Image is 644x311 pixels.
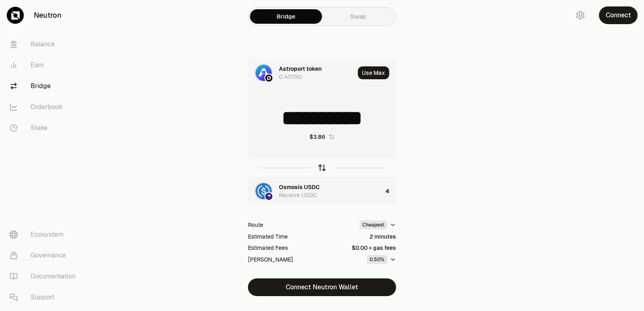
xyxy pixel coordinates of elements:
div: Estimated Fees [248,244,288,252]
div: Estimated Time [248,233,288,241]
a: Bridge [250,9,322,24]
div: 0 ASTRO [279,73,302,81]
a: Earn [3,55,87,76]
img: Neutron Logo [265,74,272,82]
div: Cheapest [359,220,387,229]
button: Connect [599,6,638,24]
div: USDC LogoOsmosis LogoOsmosis USDCReceive USDC [248,177,382,205]
button: 0.50% [367,255,396,264]
img: ASTRO Logo [256,65,272,81]
a: Swap [322,9,394,24]
div: 2 minutes [369,233,396,241]
div: [PERSON_NAME] [248,255,293,264]
div: 4 [386,177,396,205]
a: Balance [3,34,87,55]
a: Governance [3,245,87,266]
div: $3.86 [310,133,325,141]
div: Receive USDC [279,191,317,199]
div: ASTRO LogoNeutron LogoAstroport token0 ASTRO [248,59,355,87]
div: 0.50% [367,255,387,264]
img: USDC Logo [256,183,272,199]
a: Orderbook [3,97,87,117]
a: Ecosystem [3,224,87,245]
button: USDC LogoOsmosis LogoOsmosis USDCReceive USDC4 [248,177,396,205]
a: Stake [3,117,87,138]
div: $0.00 + gas fees [352,244,396,252]
a: Documentation [3,266,87,287]
div: Route [248,221,263,229]
button: Cheapest [359,220,396,229]
div: Astroport token [279,65,322,73]
a: Bridge [3,76,87,97]
button: Connect Neutron Wallet [248,278,396,296]
img: Osmosis Logo [265,193,272,200]
button: Use Max [358,66,389,79]
div: Osmosis USDC [279,183,320,191]
button: $3.86 [310,133,335,141]
a: Support [3,287,87,308]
